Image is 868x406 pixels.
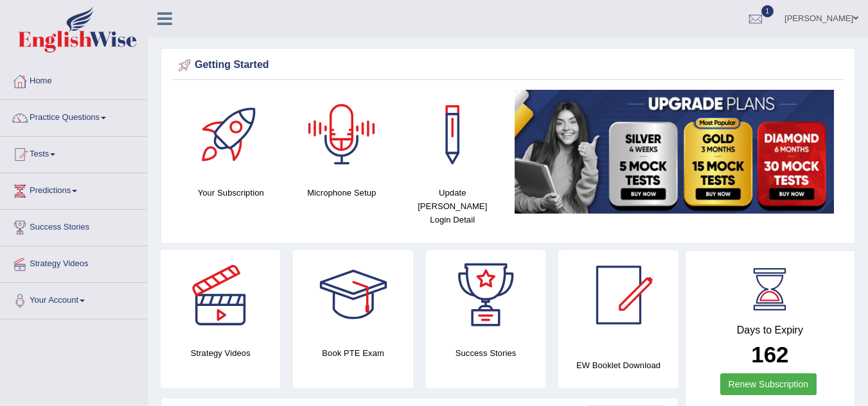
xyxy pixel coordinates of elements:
[1,283,147,315] a: Your Account
[720,373,817,395] a: Renew Subscription
[426,346,545,360] h4: Success Stories
[1,100,147,132] a: Practice Questions
[161,346,280,360] h4: Strategy Videos
[175,56,840,75] div: Getting Started
[1,173,147,205] a: Predictions
[1,63,147,96] a: Home
[403,186,502,226] h4: Update [PERSON_NAME] Login Detail
[761,5,774,17] span: 1
[558,359,678,372] h4: EW Booklet Download
[1,210,147,242] a: Success Stories
[1,246,147,278] a: Strategy Videos
[1,137,147,169] a: Tests
[293,186,391,199] h4: Microphone Setup
[700,325,840,336] h4: Days to Expiry
[293,346,412,360] h4: Book PTE Exam
[751,342,788,367] b: 162
[515,90,835,214] img: small5.jpg
[182,186,280,199] h4: Your Subscription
